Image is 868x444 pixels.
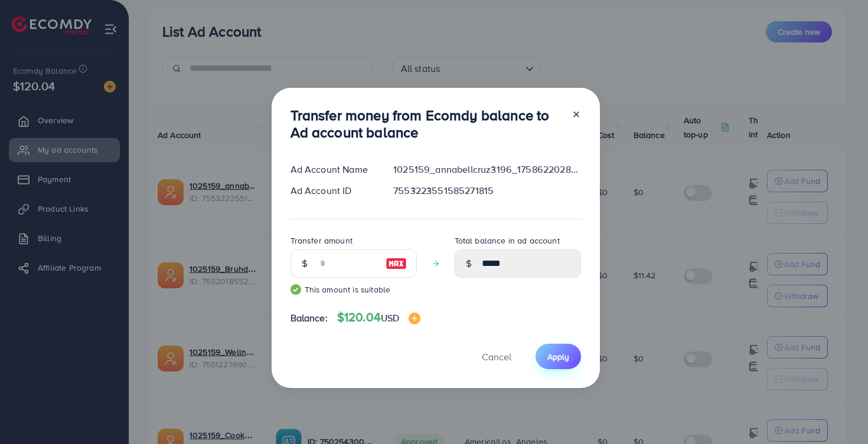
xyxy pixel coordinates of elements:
[281,163,384,176] div: Ad Account Name
[455,235,560,246] label: Total balance in ad account
[386,256,407,271] img: image
[536,344,581,369] button: Apply
[281,184,384,198] div: Ad Account ID
[482,350,511,363] span: Cancel
[291,311,328,325] span: Balance:
[337,310,421,325] h4: $120.04
[291,235,353,246] label: Transfer amount
[381,311,399,324] span: USD
[818,391,859,435] iframe: Chat
[547,351,569,363] span: Apply
[384,184,590,198] div: 7553223551585271815
[291,284,417,295] small: This amount is suitable
[291,284,301,295] img: guide
[409,313,420,324] img: image
[291,107,562,141] h3: Transfer money from Ecomdy balance to Ad account balance
[467,344,526,369] button: Cancel
[384,163,590,176] div: 1025159_annabellcruz3196_1758622028577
